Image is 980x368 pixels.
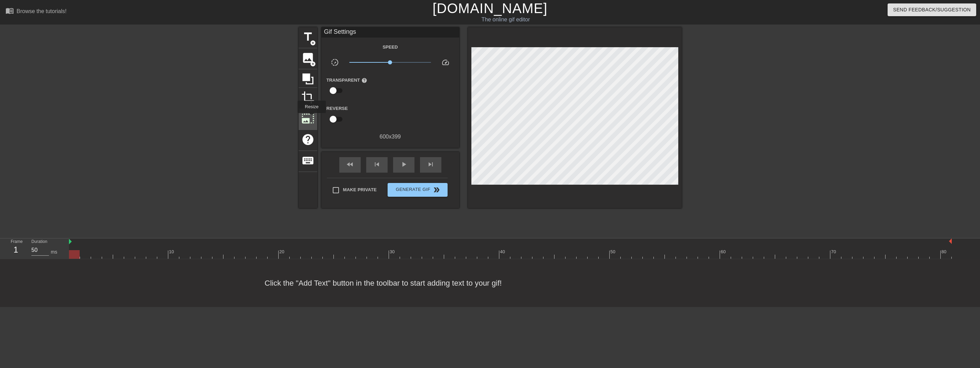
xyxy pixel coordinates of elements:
[427,160,435,168] span: skip_next
[331,58,339,67] span: slow_motion_video
[388,183,447,197] button: Generate Gif
[441,58,450,67] span: speed
[500,248,506,255] div: 40
[941,248,948,255] div: 80
[346,160,354,168] span: fast_rewind
[310,40,316,46] span: add_circle
[949,238,952,244] img: bound-end.png
[301,51,314,64] span: image
[301,30,314,43] span: title
[893,6,971,14] span: Send Feedback/Suggestion
[6,7,14,15] span: menu_book
[301,154,314,167] span: keyboard
[31,240,47,244] label: Duration
[831,248,837,255] div: 70
[373,160,381,168] span: skip_previous
[721,248,727,255] div: 60
[51,248,57,256] div: ms
[6,7,67,17] a: Browse the tutorials!
[301,91,314,104] span: crop
[382,44,398,51] label: Speed
[432,1,547,16] a: [DOMAIN_NAME]
[169,248,175,255] div: 10
[610,248,617,255] div: 50
[327,77,367,84] label: Transparent
[327,105,348,112] label: Reverse
[6,238,26,258] div: Frame
[301,112,314,125] span: photo_size_select_large
[400,160,408,168] span: play_arrow
[390,248,396,255] div: 30
[321,133,459,141] div: 600 x 399
[301,133,314,146] span: help
[888,3,976,16] button: Send Feedback/Suggestion
[361,78,367,83] span: help
[343,186,377,193] span: Make Private
[432,186,441,194] span: double_arrow
[330,16,681,24] div: The online gif editor
[321,27,459,38] div: Gif Settings
[310,61,316,67] span: add_circle
[279,248,286,255] div: 20
[17,8,67,14] div: Browse the tutorials!
[390,186,444,194] span: Generate Gif
[11,244,21,256] div: 1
